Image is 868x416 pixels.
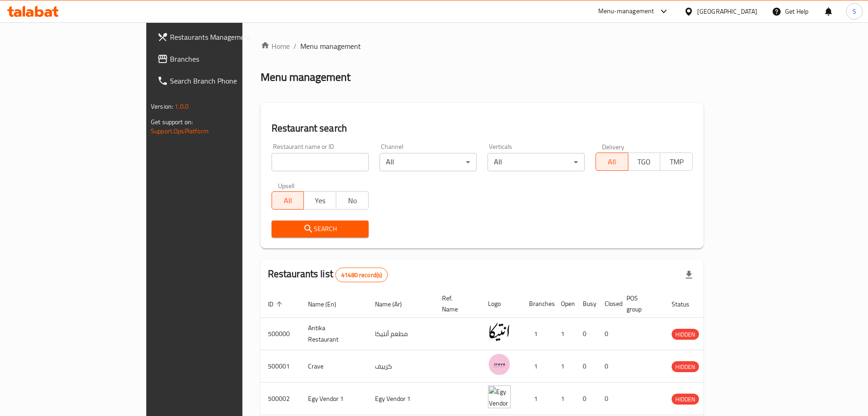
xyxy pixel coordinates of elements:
[272,121,693,135] h2: Restaurant search
[522,290,554,318] th: Branches
[268,299,285,310] span: ID
[597,350,619,383] td: 0
[150,26,291,48] a: Restaurants Management
[632,155,657,169] span: TGO
[380,153,477,171] div: All
[554,350,575,383] td: 1
[488,385,511,408] img: Egy Vendor 1
[151,116,193,128] span: Get support on:
[272,221,369,237] button: Search
[481,290,522,318] th: Logo
[596,153,628,171] button: All
[597,318,619,350] td: 0
[293,41,297,52] li: /
[375,299,414,310] span: Name (Ar)
[853,6,856,16] span: S
[303,191,336,210] button: Yes
[600,155,625,169] span: All
[336,191,369,210] button: No
[488,153,585,171] div: All
[301,350,368,383] td: Crave
[575,318,597,350] td: 0
[308,194,333,207] span: Yes
[300,41,361,52] span: Menu management
[272,153,369,171] input: Search for restaurant name or ID..
[272,191,304,210] button: All
[575,383,597,415] td: 0
[335,268,388,282] div: Total records count
[627,293,653,315] span: POS group
[151,125,209,137] a: Support.OpsPlatform
[368,350,435,383] td: كرييف
[175,100,189,112] span: 1.0.0
[597,290,619,318] th: Closed
[598,6,654,17] div: Menu-management
[575,350,597,383] td: 0
[368,383,435,415] td: Egy Vendor 1
[150,48,291,70] a: Branches
[151,100,173,112] span: Version:
[697,6,757,16] div: [GEOGRAPHIC_DATA]
[554,383,575,415] td: 1
[602,143,625,150] label: Delivery
[628,153,661,171] button: TGO
[554,318,575,350] td: 1
[442,293,470,315] span: Ref. Name
[672,394,699,405] span: HIDDEN
[170,75,284,86] span: Search Branch Phone
[261,70,350,84] h2: Menu management
[488,321,511,343] img: Antika Restaurant
[261,41,704,52] nav: breadcrumb
[301,383,368,415] td: Egy Vendor 1
[268,267,388,282] h2: Restaurants list
[554,290,575,318] th: Open
[672,329,699,340] span: HIDDEN
[575,290,597,318] th: Busy
[522,318,554,350] td: 1
[276,194,301,207] span: All
[660,153,693,171] button: TMP
[301,318,368,350] td: Antika Restaurant
[368,318,435,350] td: مطعم أنتيكا
[672,394,699,405] div: HIDDEN
[672,299,701,310] span: Status
[597,383,619,415] td: 0
[522,383,554,415] td: 1
[278,182,295,189] label: Upsell
[336,271,387,279] span: 41480 record(s)
[522,350,554,383] td: 1
[279,223,361,235] span: Search
[488,353,511,376] img: Crave
[170,53,284,64] span: Branches
[340,194,365,207] span: No
[150,70,291,92] a: Search Branch Phone
[308,299,348,310] span: Name (En)
[678,264,700,286] div: Export file
[664,155,689,169] span: TMP
[170,32,284,42] span: Restaurants Management
[672,362,699,372] span: HIDDEN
